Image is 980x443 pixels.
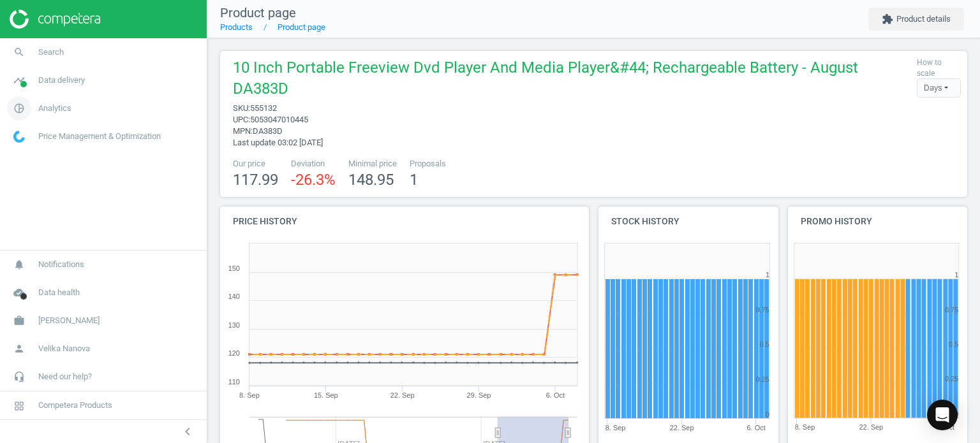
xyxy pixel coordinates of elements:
[7,96,31,120] i: pie_chart_outlined
[233,158,278,170] span: Our price
[756,306,769,314] text: 0.75
[954,271,958,279] text: 1
[38,315,100,326] span: [PERSON_NAME]
[756,375,769,383] text: 0.25
[410,158,446,170] span: Proposals
[927,400,958,430] div: Open Intercom Messenger
[10,10,100,29] img: ajHJNr6hYgQAAAAASUVORK5CYII=
[949,340,958,348] text: 0.5
[747,424,766,432] tspan: 6. Oct
[882,13,893,25] i: extension
[38,287,80,298] span: Data health
[228,321,240,329] text: 130
[7,337,31,361] i: person
[794,424,815,432] tspan: 8. Sep
[7,309,31,333] i: work
[38,400,112,411] span: Competera Products
[220,5,296,20] span: Product page
[7,68,31,92] i: timeline
[38,47,64,58] span: Search
[228,378,240,386] text: 110
[291,158,336,170] span: Deviation
[766,271,769,279] text: 1
[410,171,418,189] span: 1
[7,280,31,305] i: cloud_done
[348,158,397,170] span: Minimal price
[278,22,325,32] a: Product page
[917,57,961,78] label: How to scale
[7,40,31,64] i: search
[220,22,253,32] a: Products
[546,391,565,399] tspan: 6. Oct
[38,131,161,142] span: Price Management & Optimization
[233,126,253,136] span: mpn :
[233,115,250,124] span: upc :
[38,371,92,382] span: Need our help?
[228,349,240,357] text: 120
[348,171,394,189] span: 148.95
[38,75,85,86] span: Data delivery
[7,252,31,277] i: notifications
[180,424,195,439] i: chevron_left
[598,207,778,236] h4: Stock history
[253,126,283,136] span: DA383D
[467,391,491,399] tspan: 29. Sep
[228,293,240,300] text: 140
[868,8,964,31] button: extensionProduct details
[239,391,260,399] tspan: 8. Sep
[945,306,958,314] text: 0.75
[859,424,883,432] tspan: 22. Sep
[13,131,25,143] img: wGWNvw8QSZomAAAAABJRU5ErkJggg==
[936,424,954,432] tspan: 6. Oct
[7,365,31,389] i: headset_mic
[38,343,90,354] span: Velika Nanova
[38,103,71,114] span: Analytics
[766,410,769,418] text: 0
[390,391,415,399] tspan: 22. Sep
[917,78,961,98] div: Days
[314,391,338,399] tspan: 15. Sep
[760,340,769,348] text: 0.5
[172,423,204,440] button: chevron_left
[250,103,277,113] span: 555132
[788,207,968,236] h4: Promo history
[605,424,626,432] tspan: 8. Sep
[233,57,910,103] span: 10 Inch Portable Freeview Dvd Player And Media Player&#44; Rechargeable Battery - August DA383D
[220,207,589,236] h4: Price history
[250,115,308,124] span: 5053047010445
[945,375,958,383] text: 0.25
[233,103,250,113] span: sku :
[228,265,240,272] text: 150
[233,171,278,189] span: 117.99
[38,259,84,270] span: Notifications
[670,424,694,432] tspan: 22. Sep
[233,138,323,147] span: Last update 03:02 [DATE]
[291,171,336,189] span: -26.3 %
